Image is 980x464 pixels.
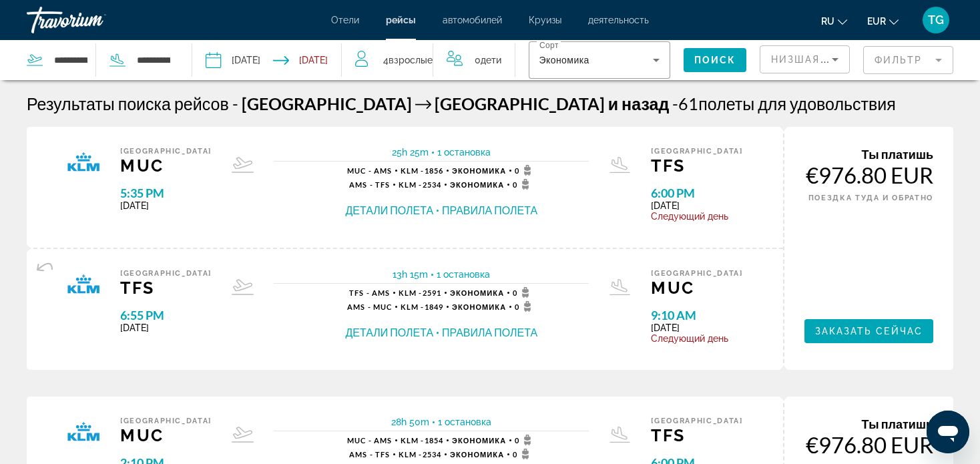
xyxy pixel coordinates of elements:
[651,425,742,445] span: TFS
[515,301,535,312] span: 0
[515,165,535,176] span: 0
[399,450,423,459] span: KLM -
[401,436,425,445] span: KLM -
[513,179,533,190] span: 0
[401,302,425,311] span: KLM -
[242,93,412,113] span: [GEOGRAPHIC_DATA]
[804,417,934,431] div: Ты платишь
[539,55,589,65] span: Экономика
[651,211,742,222] span: Следующий день
[383,51,433,69] span: 4
[349,450,390,459] span: AMS - TFS
[120,322,212,333] span: [DATE]
[438,417,491,427] span: 1 остановка
[347,302,392,311] span: AMS - MUC
[206,40,260,80] button: Depart date: Jan 21, 2026
[401,302,443,311] span: 1849
[804,147,934,162] div: Ты платишь
[529,15,561,25] a: Круизы
[651,186,742,200] span: 6:00 PM
[651,308,742,322] span: 9:10 AM
[651,278,742,298] span: MUC
[347,166,392,175] span: MUC - AMS
[437,147,491,158] span: 1 остановка
[928,13,944,27] span: TG
[389,55,433,65] span: Взрослые
[399,180,441,189] span: 2534
[27,93,229,113] h1: Результаты поиска рейсов
[651,333,742,344] span: Следующий день
[672,93,698,113] span: 61
[437,269,490,280] span: 1 остановка
[927,411,969,453] iframe: Schaltfläche zum Öffnen des Messaging-Fensters
[808,194,933,202] span: ПОЕЗДКА ТУДА И ОБРАТНО
[442,203,537,218] button: Правила полета
[401,166,425,175] span: KLM -
[698,93,896,113] span: полеты для удовольствия
[771,51,838,67] mat-select: Sort by
[345,203,433,218] button: Детали полета
[694,55,736,65] span: Поиск
[651,200,742,211] span: [DATE]
[386,15,416,25] a: рейсы
[651,322,742,333] span: [DATE]
[443,15,502,25] a: автомобилей
[120,417,212,425] span: [GEOGRAPHIC_DATA]
[515,435,535,445] span: 0
[651,147,742,156] span: [GEOGRAPHIC_DATA]
[120,186,212,200] span: 5:35 PM
[684,48,747,72] button: Поиск
[481,55,501,65] span: Дети
[804,319,934,343] button: Заказать сейчас
[331,15,359,25] a: Отели
[120,278,212,298] span: TFS
[815,326,923,336] span: Заказать сейчас
[821,11,847,31] button: Change language
[588,15,649,25] a: деятельность
[345,325,433,340] button: Детали полета
[120,425,212,445] span: MUC
[867,16,886,27] span: EUR
[608,93,670,113] span: и назад
[401,166,443,175] span: 1856
[392,147,429,158] span: 25h 25m
[232,93,238,113] span: -
[120,156,212,176] span: MUC
[349,288,390,297] span: TFS - AMS
[863,45,953,75] button: Filter
[391,417,429,427] span: 28h 50m
[867,11,899,31] button: Change currency
[342,40,515,80] button: Travelers: 4 adults, 0 children
[771,54,854,65] span: Низшая цена
[399,288,423,297] span: KLM -
[120,269,212,278] span: [GEOGRAPHIC_DATA]
[672,93,678,113] span: -
[401,436,443,445] span: 1854
[513,449,533,459] span: 0
[539,41,559,50] mat-label: Сорт
[450,450,504,459] span: Экономика
[513,287,533,298] span: 0
[450,180,504,189] span: Экономика
[393,269,428,280] span: 13h 15m
[651,269,742,278] span: [GEOGRAPHIC_DATA]
[919,6,953,34] button: User Menu
[651,417,742,425] span: [GEOGRAPHIC_DATA]
[120,308,212,322] span: 6:55 PM
[442,325,537,340] button: Правила полета
[804,431,934,458] div: €976.80 EUR
[347,436,392,445] span: MUC - AMS
[273,40,328,80] button: Return date: Jan 29, 2026
[120,200,212,211] span: [DATE]
[399,288,441,297] span: 2591
[821,16,834,27] span: ru
[475,51,501,69] span: 0
[452,302,506,311] span: Экономика
[452,436,506,445] span: Экономика
[399,450,441,459] span: 2534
